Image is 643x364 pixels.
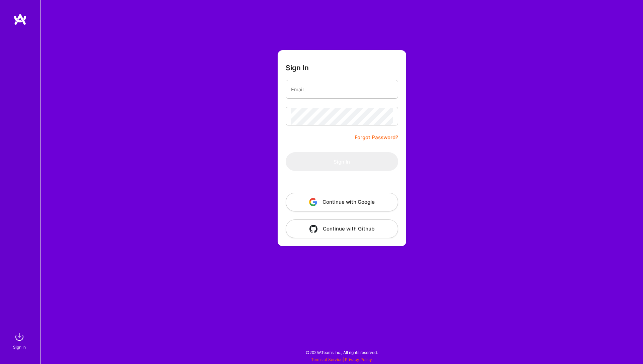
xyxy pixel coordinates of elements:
img: sign in [13,330,26,344]
img: icon [309,225,317,233]
div: Sign In [13,344,26,351]
a: Privacy Policy [345,357,372,362]
div: © 2025 ATeams Inc., All rights reserved. [40,344,643,361]
button: Sign In [286,152,398,171]
h3: Sign In [286,64,309,72]
a: Terms of Service [311,357,343,362]
input: Email... [291,81,393,98]
img: icon [309,198,317,206]
span: | [311,357,372,362]
img: logo [13,13,27,25]
a: Forgot Password? [355,133,398,142]
a: sign inSign In [14,330,26,351]
button: Continue with Google [286,193,398,211]
button: Continue with Github [286,219,398,238]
